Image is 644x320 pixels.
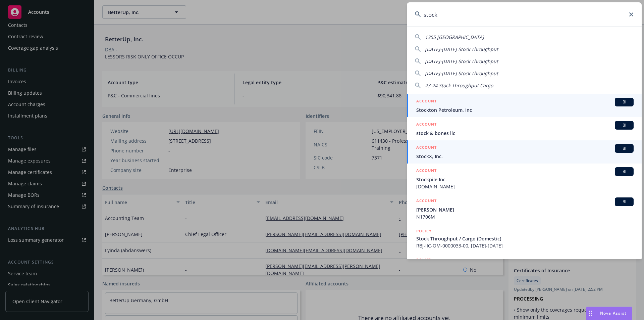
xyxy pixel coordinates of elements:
[416,257,432,263] h5: POLICY
[425,58,498,64] span: [DATE]-[DATE] Stock Throughput
[416,206,634,213] span: [PERSON_NAME]
[407,224,642,253] a: POLICYStock Throughput / Cargo (Domestic)RBJ-IIC-OM-0000033-00, [DATE]-[DATE]
[407,253,642,282] a: POLICY
[407,194,642,224] a: ACCOUNTBI[PERSON_NAME]N1706M
[407,2,642,27] input: Search...
[416,228,432,234] h5: POLICY
[586,307,595,320] div: Drag to move
[416,144,437,152] h5: ACCOUNT
[600,310,627,316] span: Nova Assist
[407,117,642,140] a: ACCOUNTBIstock & bones llc
[618,122,631,128] span: BI
[407,140,642,164] a: ACCOUNTBIStockX, Inc.
[425,82,493,89] span: 23-24 Stock Throughput Cargo
[416,242,634,249] span: RBJ-IIC-OM-0000033-00, [DATE]-[DATE]
[416,213,634,220] span: N1706M
[416,98,437,106] h5: ACCOUNT
[407,94,642,117] a: ACCOUNTBIStockton Petroleum, Inc
[416,167,437,175] h5: ACCOUNT
[416,153,634,160] span: StockX, Inc.
[416,130,634,137] span: stock & bones llc
[586,307,632,320] button: Nova Assist
[425,46,498,52] span: [DATE]-[DATE] Stock Throughput
[416,121,437,129] h5: ACCOUNT
[416,235,634,242] span: Stock Throughput / Cargo (Domestic)
[416,197,437,205] h5: ACCOUNT
[618,199,631,205] span: BI
[618,145,631,151] span: BI
[407,164,642,194] a: ACCOUNTBIStockpile Inc.[DOMAIN_NAME]
[425,70,498,77] span: [DATE]-[DATE] Stock Throughput
[416,176,634,183] span: Stockpile Inc.
[618,99,631,105] span: BI
[416,183,634,190] span: [DOMAIN_NAME]
[425,34,484,40] span: 1355 [GEOGRAPHIC_DATA]
[618,169,631,175] span: BI
[416,106,634,113] span: Stockton Petroleum, Inc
